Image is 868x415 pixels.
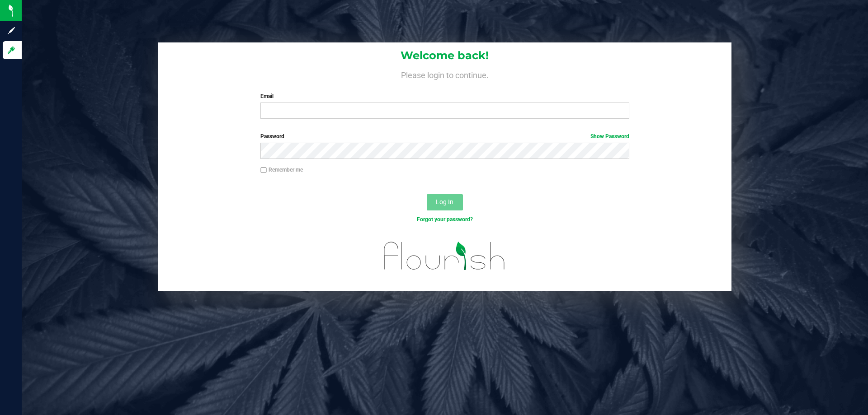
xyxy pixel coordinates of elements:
[436,198,453,205] span: Log In
[260,167,267,173] input: Remember me
[260,133,284,140] span: Password
[373,233,516,279] img: flourish_logo.svg
[260,92,629,100] label: Email
[417,216,473,223] a: Forgot your password?
[7,26,16,35] inline-svg: Sign up
[590,133,629,140] a: Show Password
[7,46,16,55] inline-svg: Log in
[158,50,731,61] h1: Welcome back!
[260,166,303,174] label: Remember me
[427,194,463,210] button: Log In
[158,69,731,79] h4: Please login to continue.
